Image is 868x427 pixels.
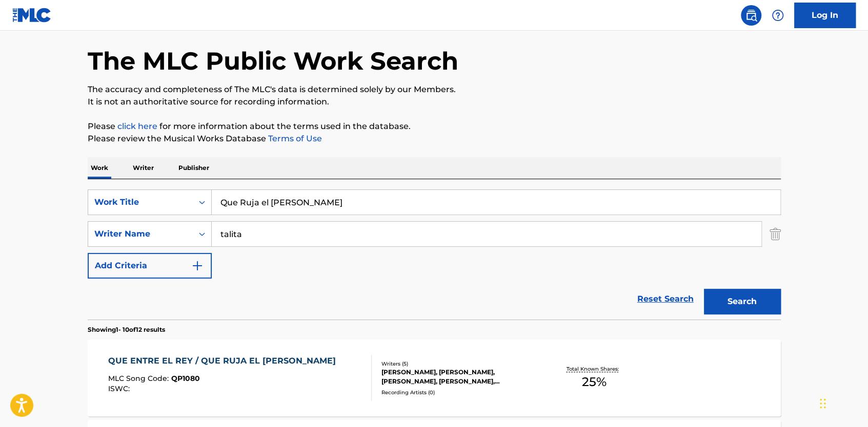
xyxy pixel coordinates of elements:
img: 9d2ae6d4665cec9f34b9.svg [191,260,204,272]
a: Reset Search [632,288,699,310]
a: Terms of Use [266,134,322,143]
p: Please review the Musical Works Database [88,133,781,145]
p: Publisher [175,157,212,179]
span: QP1080 [171,374,200,383]
a: Log In [794,3,856,28]
p: The accuracy and completeness of The MLC's data is determined solely by our Members. [88,83,781,96]
div: [PERSON_NAME], [PERSON_NAME], [PERSON_NAME], [PERSON_NAME], [PERSON_NAME] [381,368,536,386]
a: click here [117,121,157,131]
p: Writer [130,157,157,179]
h1: The MLC Public Work Search [88,46,458,76]
p: Total Known Shares: [567,365,621,373]
div: Help [768,5,788,26]
img: Delete Criterion [770,221,781,247]
p: Please for more information about the terms used in the database. [88,120,781,133]
div: Recording Artists ( 0 ) [381,389,536,396]
div: Work Title [94,196,187,208]
button: Search [704,289,781,314]
button: Add Criteria [88,253,212,279]
img: help [772,9,784,22]
form: Search Form [88,189,781,319]
a: QUE ENTRE EL REY / QUE RUJA EL [PERSON_NAME]MLC Song Code:QP1080ISWC:Writers (5)[PERSON_NAME], [P... [88,339,781,416]
div: QUE ENTRE EL REY / QUE RUJA EL [PERSON_NAME] [108,355,341,367]
span: MLC Song Code : [108,374,171,383]
a: Public Search [741,5,761,26]
iframe: Chat Widget [817,378,868,427]
img: search [745,9,757,22]
span: ISWC : [108,384,132,393]
img: MLC Logo [12,8,52,23]
div: Arrastrar [820,388,826,419]
div: Widget de chat [817,378,868,427]
p: It is not an authoritative source for recording information. [88,96,781,108]
div: Writers ( 5 ) [381,360,536,368]
p: Showing 1 - 10 of 12 results [88,325,165,334]
p: Work [88,157,111,179]
span: 25 % [581,373,606,391]
div: Writer Name [94,228,187,240]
